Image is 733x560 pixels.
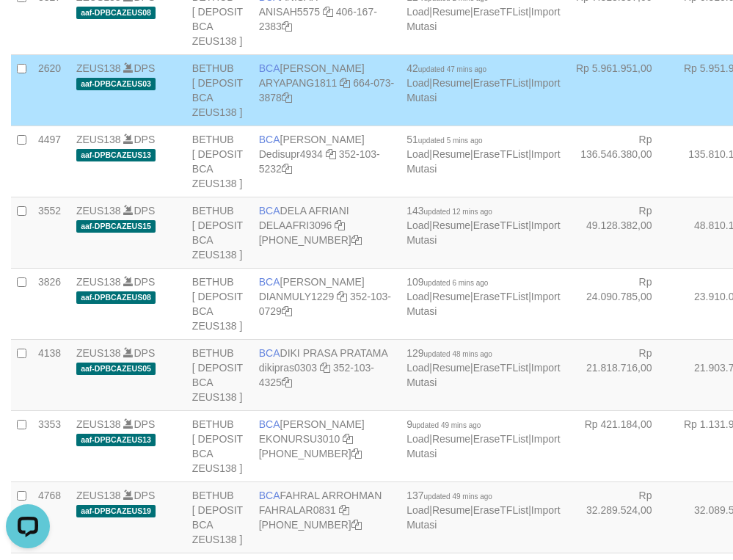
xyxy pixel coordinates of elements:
[76,78,156,90] span: aaf-DPBCAZEUS03
[473,433,528,445] a: EraseTFList
[259,77,338,89] a: ARYAPANG1811
[418,65,486,73] span: updated 47 mins ago
[406,347,560,388] span: | | |
[186,54,253,126] td: BETHUB [ DEPOSIT BCA ZEUS138 ]
[259,205,280,217] span: BCA
[259,347,280,359] span: BCA
[70,197,186,268] td: DPS
[253,126,401,197] td: [PERSON_NAME] 352-103-5232
[424,279,489,287] span: updated 6 mins ago
[32,410,70,481] td: 3353
[259,219,332,231] a: DELAAFRI3096
[406,433,429,445] a: Load
[282,305,292,317] a: Copy 3521030729 to clipboard
[32,54,70,126] td: 2620
[424,350,492,358] span: updated 48 mins ago
[406,77,560,103] a: Import Mutasi
[259,433,340,445] a: EKONURSU3010
[186,197,253,268] td: BETHUB [ DEPOSIT BCA ZEUS138 ]
[76,62,121,74] a: ZEUS138
[186,410,253,481] td: BETHUB [ DEPOSIT BCA ZEUS138 ]
[259,62,280,74] span: BCA
[282,21,292,32] a: Copy 4061672383 to clipboard
[406,205,560,246] span: | | |
[76,434,156,446] span: aaf-DPBCAZEUS13
[566,481,674,553] td: Rp 32.289.524,00
[566,339,674,410] td: Rp 21.818.716,00
[323,6,333,18] a: Copy ANISAH5575 to clipboard
[432,433,470,445] a: Resume
[186,126,253,197] td: BETHUB [ DEPOSIT BCA ZEUS138 ]
[351,448,362,459] a: Copy 4062302392 to clipboard
[70,126,186,197] td: DPS
[70,410,186,481] td: DPS
[253,481,401,553] td: FAHRAL ARROHMAN [PHONE_NUMBER]
[473,504,528,516] a: EraseTFList
[432,504,470,516] a: Resume
[432,291,470,302] a: Resume
[253,339,401,410] td: DIKI PRASA PRATAMA 352-103-4325
[406,148,560,175] a: Import Mutasi
[76,490,121,501] a: ZEUS138
[70,339,186,410] td: DPS
[566,126,674,197] td: Rp 136.546.380,00
[418,137,483,145] span: updated 5 mins ago
[76,7,156,19] span: aaf-DPBCAZEUS08
[259,490,280,501] span: BCA
[259,291,334,302] a: DIANMULY1229
[406,219,560,246] a: Import Mutasi
[70,54,186,126] td: DPS
[186,339,253,410] td: BETHUB [ DEPOSIT BCA ZEUS138 ]
[406,62,560,103] span: | | |
[253,268,401,339] td: [PERSON_NAME] 352-103-0729
[432,77,470,89] a: Resume
[406,148,429,160] a: Load
[259,134,280,145] span: BCA
[406,291,429,302] a: Load
[406,291,560,317] a: Import Mutasi
[76,276,121,288] a: ZEUS138
[473,291,528,302] a: EraseTFList
[76,505,156,517] span: aaf-DPBCAZEUS19
[340,77,350,89] a: Copy ARYAPANG1811 to clipboard
[406,219,429,231] a: Load
[259,148,323,160] a: Dedisupr4934
[406,490,560,531] span: | | |
[343,433,353,445] a: Copy EKONURSU3010 to clipboard
[406,134,482,145] span: 51
[32,339,70,410] td: 4138
[76,363,156,375] span: aaf-DPBCAZEUS05
[432,6,470,18] a: Resume
[424,208,492,216] span: updated 12 mins ago
[406,347,492,359] span: 129
[186,268,253,339] td: BETHUB [ DEPOSIT BCA ZEUS138 ]
[406,362,560,388] a: Import Mutasi
[473,77,528,89] a: EraseTFList
[412,421,481,429] span: updated 49 mins ago
[473,148,528,160] a: EraseTFList
[326,148,336,160] a: Copy Dedisupr4934 to clipboard
[32,126,70,197] td: 4497
[76,291,156,304] span: aaf-DPBCAZEUS08
[70,268,186,339] td: DPS
[473,362,528,374] a: EraseTFList
[406,62,486,74] span: 42
[473,219,528,231] a: EraseTFList
[432,219,470,231] a: Resume
[406,205,492,217] span: 143
[424,492,492,501] span: updated 49 mins ago
[70,481,186,553] td: DPS
[32,268,70,339] td: 3826
[566,410,674,481] td: Rp 421.184,00
[406,134,560,175] span: | | |
[566,54,674,126] td: Rp 5.961.951,00
[282,92,292,103] a: Copy 6640733878 to clipboard
[566,268,674,339] td: Rp 24.090.785,00
[32,197,70,268] td: 3552
[406,362,429,374] a: Load
[339,504,349,516] a: Copy FAHRALAR0831 to clipboard
[186,481,253,553] td: BETHUB [ DEPOSIT BCA ZEUS138 ]
[253,54,401,126] td: [PERSON_NAME] 664-073-3878
[76,220,156,233] span: aaf-DPBCAZEUS15
[259,418,280,430] span: BCA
